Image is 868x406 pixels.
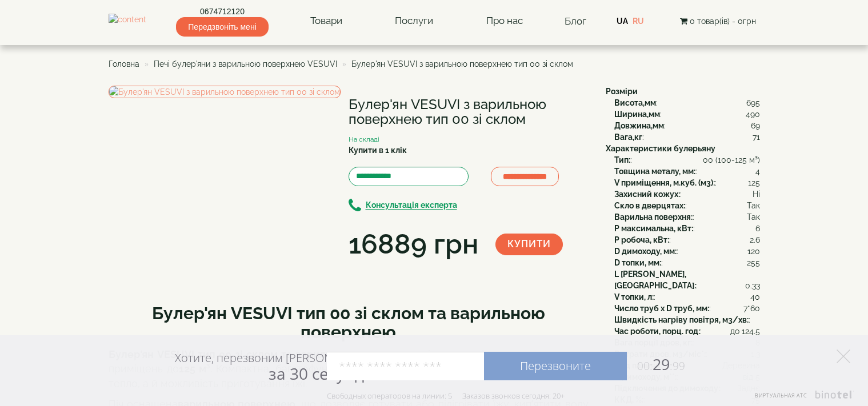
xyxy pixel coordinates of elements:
[614,166,760,177] div: :
[614,258,661,267] b: D топки, мм:
[748,391,854,406] a: Виртуальная АТС
[614,177,760,188] div: :
[637,359,653,373] span: 00:
[745,280,760,291] span: 0.33
[614,291,760,303] div: :
[176,6,268,17] a: 0674712120
[269,363,371,384] span: за 30 секунд?
[484,352,627,380] a: Перезвоните
[614,188,760,200] div: :
[747,200,760,211] span: Так
[614,97,760,108] div: :
[349,225,478,264] div: 16889 грн
[747,211,760,223] span: Так
[614,247,677,256] b: D димоходу, мм:
[383,8,445,34] a: Послуги
[349,135,379,143] small: На складі
[614,270,696,290] b: L [PERSON_NAME], [GEOGRAPHIC_DATA]:
[349,97,589,127] h1: Булер'ян VESUVI з варильною поверхнею тип 00 зі склом
[750,234,760,246] span: 2.6
[614,304,709,313] b: Число труб x D труб, мм:
[614,178,715,187] b: V приміщення, м.куб. (м3):
[614,315,749,324] b: Швидкість нагріву повітря, м3/хв:
[614,155,630,164] b: Тип:
[176,17,268,37] span: Передзвоніть мені
[152,303,545,342] b: Булер'ян VESUVI тип 00 зі склом та варильною поверхнею
[614,211,760,223] div: :
[614,154,760,166] div: :
[755,166,760,177] span: 4
[299,8,354,34] a: Товари
[109,59,139,69] a: Головна
[109,86,341,98] img: Булер'ян VESUVI з варильною поверхнею тип 00 зі склом
[730,325,749,337] span: до 12
[703,154,760,166] span: 00 (100-125 м³)
[614,108,760,120] div: :
[614,98,656,107] b: Висота,мм
[614,234,760,246] div: :
[614,132,642,142] b: Вага,кг
[617,17,628,26] a: UA
[614,212,693,222] b: Варильна поверхня:
[746,108,760,120] span: 490
[614,327,700,336] b: Час роботи, порц. год:
[627,353,685,375] span: 29
[606,87,638,96] b: Розміри
[751,120,760,131] span: 69
[677,15,759,27] button: 0 товар(ів) - 0грн
[750,291,760,303] span: 40
[614,268,760,291] div: :
[633,17,644,26] a: RU
[614,200,760,211] div: :
[690,17,756,26] span: 0 товар(ів) - 0грн
[614,190,680,199] b: Захисний кожух:
[670,359,685,373] span: :99
[755,392,807,399] span: Виртуальная АТС
[614,201,685,210] b: Скло в дверцятах:
[614,167,695,176] b: Товщина металу, мм:
[755,223,760,234] span: 6
[565,15,586,27] a: Блог
[614,110,660,119] b: Ширина,мм
[366,201,457,210] b: Консультація експерта
[109,14,146,28] img: content
[351,59,573,69] span: Булер'ян VESUVI з варильною поверхнею тип 00 зі склом
[753,188,760,200] span: Ні
[749,325,760,337] span: 4.5
[606,144,715,153] b: Характеристики булерьяну
[614,314,760,325] div: :
[614,235,669,244] b: P робоча, кВт:
[154,59,337,69] a: Печі булер'яни з варильною поверхнею VESUVI
[614,325,760,337] div: :
[614,292,654,302] b: V топки, л:
[614,121,664,130] b: Довжина,мм
[175,351,371,383] div: Хотите, перезвоним [PERSON_NAME]
[614,120,760,131] div: :
[614,246,760,257] div: :
[747,246,760,257] span: 120
[748,177,760,188] span: 125
[614,303,760,314] div: :
[475,8,534,34] a: Про нас
[614,223,760,234] div: :
[327,391,565,400] div: Свободных операторов на линии: 5 Заказов звонков сегодня: 20+
[753,131,760,143] span: 71
[349,144,407,156] label: Купити в 1 клік
[614,224,693,233] b: P максимальна, кВт:
[495,234,563,255] button: Купити
[614,131,760,143] div: :
[746,97,760,108] span: 695
[614,257,760,268] div: :
[747,257,760,268] span: 255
